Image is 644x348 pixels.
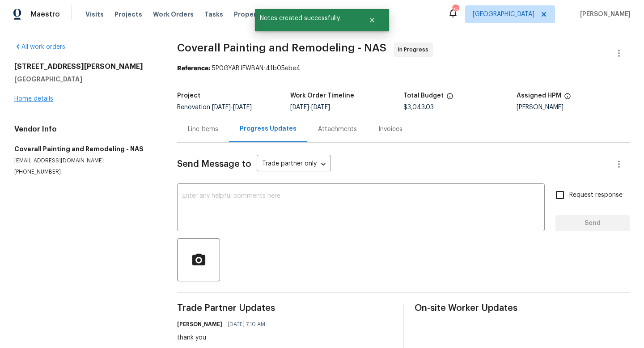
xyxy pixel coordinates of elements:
[473,10,534,19] span: [GEOGRAPHIC_DATA]
[30,10,60,19] span: Maestro
[177,304,392,313] span: Trade Partner Updates
[576,10,631,19] span: [PERSON_NAME]
[564,93,571,104] span: The hpm assigned to this work order.
[177,333,271,342] div: thank you
[153,10,194,19] span: Work Orders
[403,104,434,110] span: $3,043.03
[569,191,623,200] span: Request response
[452,5,458,14] div: 25
[14,62,156,71] h2: [STREET_ADDRESS][PERSON_NAME]
[255,9,357,28] span: Notes created successfully.
[318,125,357,134] div: Attachments
[517,93,561,99] h5: Assigned HPM
[290,104,330,110] span: -
[177,93,200,99] h5: Project
[517,104,630,110] div: [PERSON_NAME]
[357,11,387,29] button: Close
[14,44,65,50] a: All work orders
[177,42,386,53] span: Coverall Painting and Remodeling - NAS
[177,65,210,72] b: Reference:
[14,125,156,134] h4: Vendor Info
[14,75,156,84] h5: [GEOGRAPHIC_DATA]
[378,125,402,134] div: Invoices
[177,160,251,169] span: Send Message to
[14,168,156,176] p: [PHONE_NUMBER]
[257,157,331,172] div: Trade partner only
[233,104,252,110] span: [DATE]
[290,104,309,110] span: [DATE]
[204,11,223,17] span: Tasks
[85,10,104,19] span: Visits
[234,10,269,19] span: Properties
[177,320,222,329] h6: [PERSON_NAME]
[446,93,453,104] span: The total cost of line items that have been proposed by Opendoor. This sum includes line items th...
[311,104,330,110] span: [DATE]
[114,10,142,19] span: Projects
[403,93,444,99] h5: Total Budget
[290,93,354,99] h5: Work Order Timeline
[14,157,156,165] p: [EMAIL_ADDRESS][DOMAIN_NAME]
[177,64,630,73] div: 5P0GYABJEWBAN-41b05ebe4
[212,104,231,110] span: [DATE]
[398,45,432,54] span: In Progress
[415,304,630,313] span: On-site Worker Updates
[177,104,252,110] span: Renovation
[14,96,53,102] a: Home details
[212,104,252,110] span: -
[240,124,297,133] div: Progress Updates
[228,320,265,329] span: [DATE] 7:10 AM
[188,125,218,134] div: Line Items
[14,144,156,153] h5: Coverall Painting and Remodeling - NAS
